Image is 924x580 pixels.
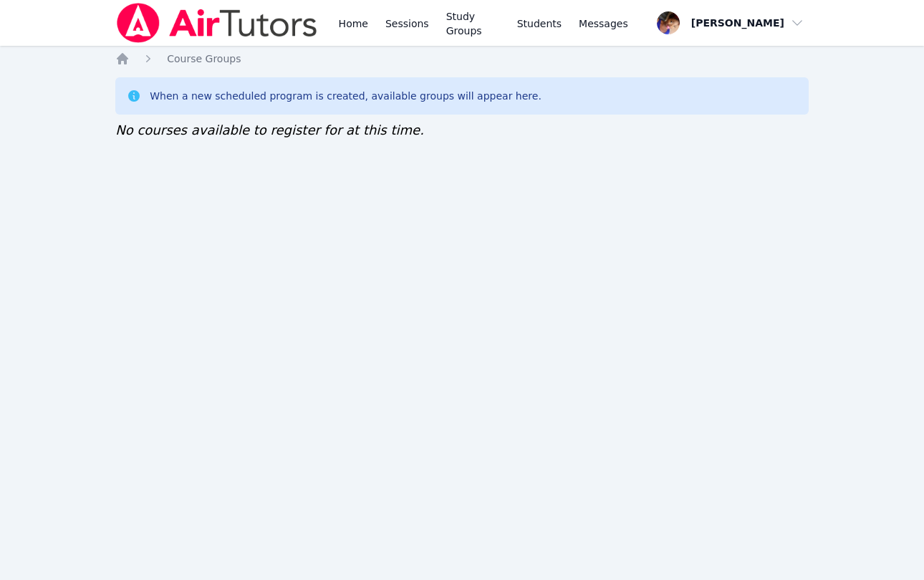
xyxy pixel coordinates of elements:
[167,52,241,66] a: Course Groups
[579,16,628,31] span: Messages
[115,122,424,137] span: No courses available to register for at this time.
[167,53,241,64] span: Course Groups
[150,89,542,103] div: When a new scheduled program is created, available groups will appear here.
[115,3,318,43] img: Air Tutors
[115,52,809,66] nav: Breadcrumb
